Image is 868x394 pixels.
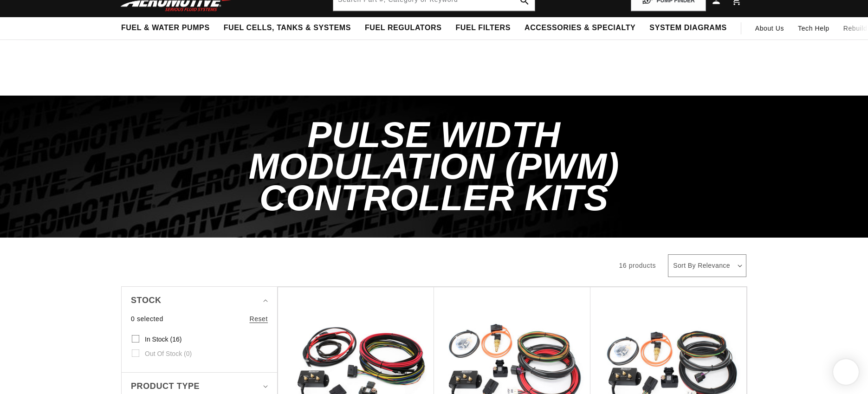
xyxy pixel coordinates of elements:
span: Accessories & Specialty [525,23,635,33]
span: Stock [131,294,162,307]
span: 0 selected [131,314,163,324]
span: Pulse Width Modulation (PWM) Controller Kits [249,114,620,219]
summary: Accessories & Specialty [518,17,642,39]
summary: Fuel Filters [448,17,518,39]
summary: Stock (0 selected) [131,287,268,314]
span: Fuel Regulators [365,23,441,33]
summary: System Diagrams [642,17,733,39]
span: About Us [755,25,784,32]
a: Reset [249,314,268,324]
span: Product type [131,380,200,393]
summary: Fuel Cells, Tanks & Systems [217,17,358,39]
summary: Fuel & Water Pumps [114,17,217,39]
a: About Us [748,17,791,39]
span: Fuel Cells, Tanks & Systems [224,23,351,33]
span: 16 products [619,262,656,269]
summary: Tech Help [791,17,836,39]
span: Fuel & Water Pumps [121,23,210,33]
span: Fuel Filters [455,23,511,33]
span: System Diagrams [649,23,726,33]
span: Out of stock (0) [145,349,192,358]
span: In stock (16) [145,335,181,343]
span: Tech Help [798,23,829,33]
summary: Fuel Regulators [358,17,448,39]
